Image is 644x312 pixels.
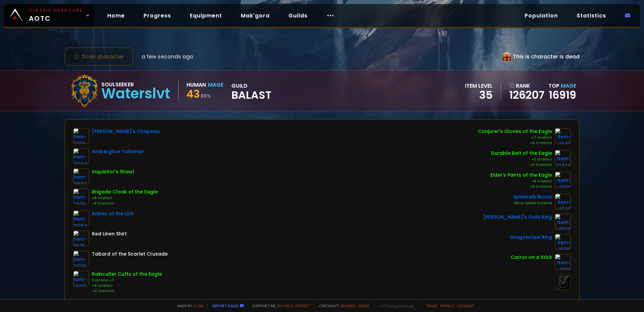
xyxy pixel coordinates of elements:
div: +9 Stamina [490,184,552,189]
span: 43 [186,86,200,101]
div: guild [231,82,271,100]
div: Red Linen Shirt [92,230,127,237]
div: Soulseeker [101,80,170,89]
div: Elder's Pants of the Eagle [490,172,552,179]
img: item-11122 [555,254,571,270]
div: +6 Intellect [92,195,158,201]
a: a fan [193,303,203,308]
div: Durable Belt of the Eagle [491,150,552,157]
span: Checkout [315,303,370,308]
a: [DOMAIN_NAME] [340,303,370,308]
div: +7 Intellect [478,135,552,140]
div: Stamina +7 [92,278,162,283]
a: 126207 [509,90,544,100]
div: [PERSON_NAME]'s Chapeau [92,128,160,135]
img: item-9929 [73,188,89,205]
img: item-4320 [555,193,571,210]
div: Conjurer's Gloves of the Eagle [478,128,552,135]
div: Brigade Cloak of the Eagle [92,188,158,195]
img: item-2575 [73,230,89,247]
div: +8 Intellect [490,179,552,184]
a: Terms [425,303,437,308]
a: Mak'gora [235,9,275,23]
div: This is character is dead [503,52,580,61]
img: item-23192 [73,251,89,267]
a: Buy me a coffee [277,303,311,308]
button: Scan character [64,47,133,66]
div: Top [548,82,576,90]
a: Home [102,9,130,23]
img: item-10824 [73,148,89,164]
div: [PERSON_NAME]'s Gold Ring [483,214,552,221]
div: +6 Stamina [92,201,158,206]
div: +6 Stamina [478,140,552,146]
div: Raincaller Cuffs of the Eagle [92,271,162,278]
img: item-7368 [555,172,571,188]
span: v. d752d5 - production [374,303,414,308]
div: Minor Speed Increase [513,200,552,206]
span: Mage [561,82,576,90]
div: Dragonclaw Ring [510,234,552,241]
a: Privacy [440,303,454,308]
div: Carrot on a Stick [511,254,552,261]
a: Population [519,9,563,23]
span: BALAST [231,90,271,100]
div: +4 Intellect [92,283,162,288]
div: Amberglow Talisman [92,148,144,155]
img: item-19507 [73,168,89,184]
img: item-9848 [555,128,571,144]
img: item-10710 [555,234,571,250]
a: Statistics [571,9,611,23]
a: Guilds [283,9,313,23]
span: AOTC [29,7,83,24]
img: item-14187 [73,271,89,287]
a: Classic HardcoreAOTC [4,4,94,27]
span: a few seconds ago [142,52,194,61]
div: Spidersilk Boots [513,193,552,200]
small: 89 % [201,93,211,99]
img: item-10762 [73,210,89,226]
div: +5 Intellect [491,157,552,162]
span: Made by [173,303,203,308]
a: Report a bug [212,303,238,308]
div: item level [465,82,493,90]
div: +4 Stamina [92,288,162,294]
div: Robes of the Lich [92,210,134,217]
div: Inquisitor's Shawl [92,168,134,175]
a: 16919 [549,87,576,102]
div: Waterslvt [101,89,170,99]
small: Classic Hardcore [29,7,83,13]
img: item-10404 [555,150,571,166]
img: item-7720 [73,128,89,144]
div: Human [186,81,206,89]
div: rank [509,82,544,90]
div: 35 [465,90,493,100]
div: Tabard of the Scarlet Crusade [92,251,168,258]
span: Support me, [248,303,311,308]
img: item-9538 [555,214,571,230]
a: Equipment [184,9,227,23]
a: Progress [138,9,176,23]
div: Mage [208,81,223,89]
div: +6 Stamina [491,162,552,168]
a: Consent [457,303,475,308]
